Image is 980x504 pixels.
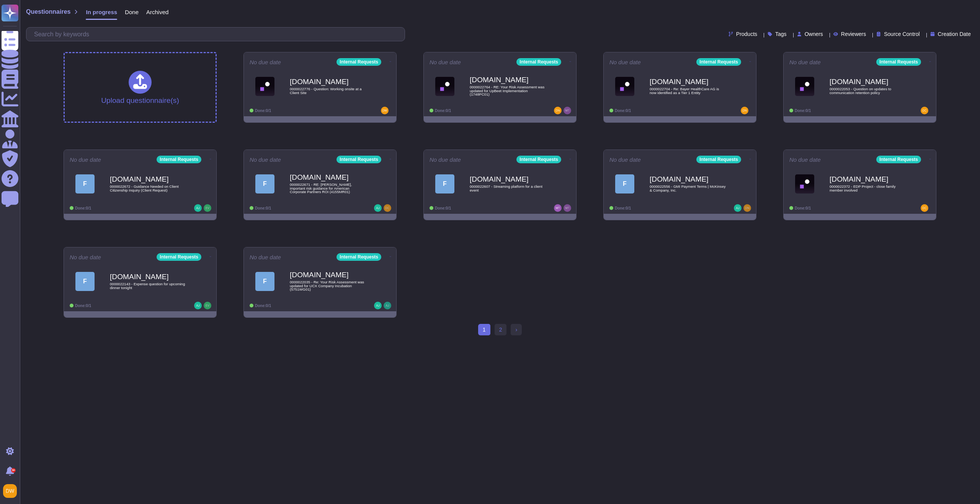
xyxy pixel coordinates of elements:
[830,78,906,85] b: [DOMAIN_NAME]
[478,324,490,335] span: 1
[381,107,389,114] img: user
[563,204,571,212] img: user
[435,206,451,210] span: Done: 0/1
[336,156,381,163] div: Internal Requests
[876,58,921,66] div: Internal Requests
[615,174,634,193] div: F
[741,107,748,114] img: user
[26,9,70,15] span: Questionnaires
[430,157,461,163] span: No due date
[563,107,571,114] img: user
[789,59,821,65] span: No due date
[805,31,823,37] span: Owners
[194,302,202,309] img: user
[157,253,201,261] div: Internal Requests
[204,302,211,309] img: user
[70,254,101,260] span: No due date
[615,206,631,210] span: Done: 0/1
[743,204,751,212] img: user
[70,157,101,163] span: No due date
[110,176,186,183] b: [DOMAIN_NAME]
[290,174,366,181] b: [DOMAIN_NAME]
[554,204,562,212] img: user
[255,304,271,308] span: Done: 0/1
[516,58,561,66] div: Internal Requests
[75,174,95,193] div: F
[250,157,281,163] span: No due date
[650,87,726,94] span: 0000022704 - Re: Bayer HealthCare AG is now identified as a Tier 1 Entity
[841,31,866,37] span: Reviewers
[795,77,814,96] img: Logo
[290,271,366,278] b: [DOMAIN_NAME]
[374,204,382,212] img: user
[734,204,742,212] img: user
[75,272,95,291] div: F
[921,107,928,114] img: user
[384,204,391,212] img: user
[884,31,920,37] span: Source Control
[470,85,546,96] span: 0000022764 - RE: Your Risk Assessment was updated for UpBeet Implementation (1748PC01)
[255,206,271,210] span: Done: 0/1
[157,156,201,163] div: Internal Requests
[11,468,16,473] div: 9+
[830,185,906,192] span: 0000022372 - EDP Project - close family member involved
[650,176,726,183] b: [DOMAIN_NAME]
[795,174,814,193] img: Logo
[435,174,454,193] div: F
[250,254,281,260] span: No due date
[204,204,211,212] img: user
[554,107,562,114] img: user
[30,28,405,41] input: Search by keywords
[146,9,168,15] span: Archived
[250,59,281,65] span: No due date
[789,157,821,163] span: No due date
[795,206,811,210] span: Done: 0/1
[516,156,561,163] div: Internal Requests
[86,9,117,15] span: In progress
[495,324,507,335] a: 2
[609,59,641,65] span: No due date
[470,176,546,183] b: [DOMAIN_NAME]
[2,483,22,499] button: user
[615,109,631,113] span: Done: 0/1
[75,206,91,210] span: Done: 0/1
[255,109,271,113] span: Done: 0/1
[830,87,906,94] span: 0000022053 - Question on updates to communication retention policy
[830,176,906,183] b: [DOMAIN_NAME]
[255,77,274,96] img: Logo
[470,76,546,83] b: [DOMAIN_NAME]
[255,272,274,291] div: F
[110,185,186,192] span: 0000022672 - Guidance Needed on Client Citizenship Inquiry (Client Request)
[435,109,451,113] span: Done: 0/1
[736,31,757,37] span: Products
[374,302,382,309] img: user
[650,78,726,85] b: [DOMAIN_NAME]
[696,156,741,163] div: Internal Requests
[938,31,971,37] span: Creation Date
[290,78,366,85] b: [DOMAIN_NAME]
[696,58,741,66] div: Internal Requests
[110,273,186,280] b: [DOMAIN_NAME]
[876,156,921,163] div: Internal Requests
[3,484,17,498] img: user
[775,31,787,37] span: Tags
[290,87,366,94] span: 0000022776 - Question: Working onsite at a Client Site
[435,77,454,96] img: Logo
[615,77,634,96] img: Logo
[470,185,546,192] span: 0000022607 - Streaming platform for a client event
[336,253,381,261] div: Internal Requests
[795,109,811,113] span: Done: 0/1
[515,327,517,333] span: ›
[255,174,274,193] div: F
[125,9,139,15] span: Done
[384,302,391,309] img: user
[290,183,366,194] span: 0000022671 - RE: [PERSON_NAME], important risk guidance for American Corporate Partners ROI (4155...
[101,71,179,104] div: Upload questionnaire(s)
[921,204,928,212] img: user
[290,280,366,291] span: 0000022035 - Re: Your Risk Assessment was updated for UCX Company Incubation (5751WG01)
[194,204,202,212] img: user
[75,304,91,308] span: Done: 0/1
[609,157,641,163] span: No due date
[110,282,186,289] span: 0000022143 - Expense question for upcoming dinner tonight
[650,185,726,192] span: 0000022556 - GMI Payment Terms | McKinsey & Company, Inc.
